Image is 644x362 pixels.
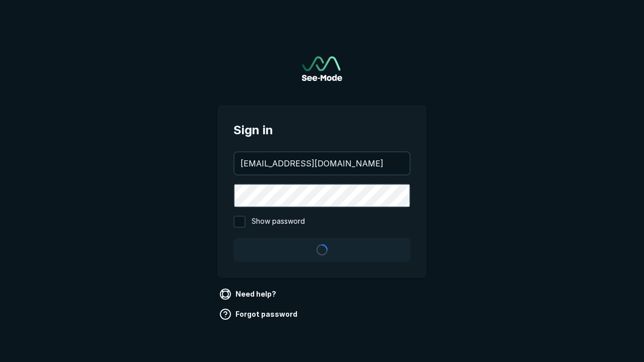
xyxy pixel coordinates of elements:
a: Go to sign in [302,56,342,81]
span: Sign in [233,121,411,139]
a: Need help? [217,286,280,302]
img: See-Mode Logo [302,56,342,81]
input: your@email.com [234,152,410,174]
a: Forgot password [217,306,301,322]
span: Show password [252,216,305,228]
